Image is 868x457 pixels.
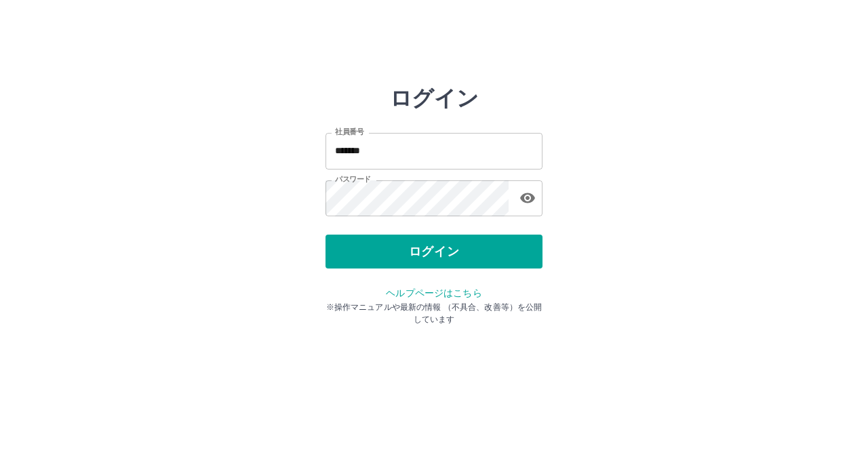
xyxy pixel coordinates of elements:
[386,287,481,298] a: ヘルプページはこちら
[325,301,542,325] p: ※操作マニュアルや最新の情報 （不具合、改善等）を公開しています
[390,85,479,111] h2: ログイン
[335,174,371,184] label: パスワード
[325,235,542,269] button: ログイン
[335,127,363,137] label: 社員番号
